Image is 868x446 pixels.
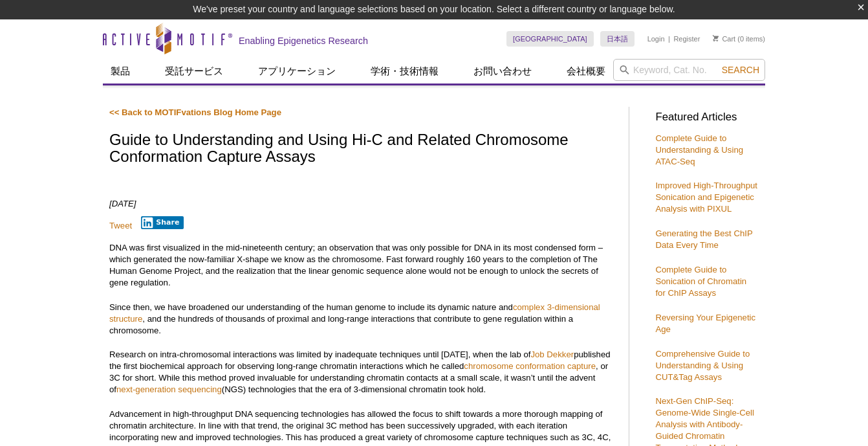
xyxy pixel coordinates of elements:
a: 受託サービス [157,59,231,84]
a: next-generation sequencing [116,385,222,394]
em: [DATE] [109,199,136,208]
a: 日本語 [600,31,635,47]
a: Complete Guide to Sonication of Chromatin for ChIP Assays [655,265,746,298]
p: Research on intra-chromosomal interactions was limited by inadequate techniques until [DATE], whe... [109,349,616,396]
a: Improved High-Throughput Sonication and Epigenetic Analysis with PIXUL [655,181,757,214]
a: Cart [713,34,735,43]
p: DNA was first visualized in the mid-nineteenth century; an observation that was only possible for... [109,242,616,289]
a: 学術・技術情報 [363,59,446,84]
button: Search [718,64,763,76]
a: Comprehensive Guide to Understanding & Using CUT&Tag Assays [655,349,750,382]
a: 製品 [103,59,138,84]
a: [GEOGRAPHIC_DATA] [506,31,594,47]
h1: Guide to Understanding and Using Hi-C and Related Chromosome Conformation Capture Assays [109,131,616,167]
a: Job Dekker [530,350,574,359]
input: Keyword, Cat. No. [613,59,765,81]
h3: Featured Articles [655,112,759,123]
a: お問い合わせ [466,59,539,84]
a: Register [673,34,700,43]
span: Search [722,65,759,75]
a: Generating the Best ChIP Data Every Time [655,229,752,250]
li: (0 items) [713,31,765,47]
a: Reversing Your Epigenetic Age [655,313,755,334]
a: chromosome conformation capture [464,361,596,371]
li: | [668,31,670,47]
a: complex 3-dimensional structure [109,302,600,324]
a: アプリケーション [250,59,343,84]
a: << Back to MOTIFvations Blog Home Page [109,107,281,117]
a: Tweet [109,221,132,230]
button: Share [141,216,184,229]
a: 会社概要 [559,59,613,84]
a: Complete Guide to Understanding & Using ATAC-Seq [655,133,743,166]
p: Since then, we have broadened our understanding of the human genome to include its dynamic nature... [109,302,616,337]
img: Your Cart [713,35,719,41]
a: Login [647,34,665,43]
h2: Enabling Epigenetics Research [239,35,368,47]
